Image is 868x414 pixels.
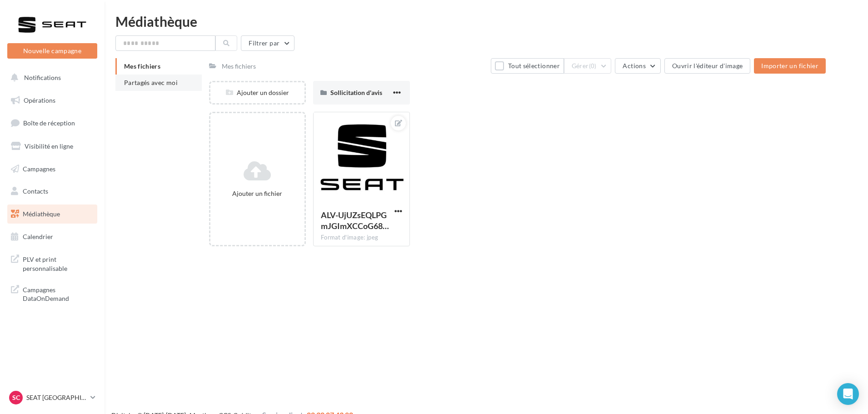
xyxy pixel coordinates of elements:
span: PLV et print personnalisable [23,253,94,273]
a: Médiathèque [5,205,99,224]
span: (0) [589,62,597,70]
div: Mes fichiers [222,62,256,71]
span: Calendrier [23,233,53,240]
button: Gérer(0) [564,58,612,74]
a: Campagnes [5,160,99,179]
div: Open Intercom Messenger [837,383,859,405]
button: Actions [615,58,660,74]
button: Ouvrir l'éditeur d'image [664,58,750,74]
p: SEAT [GEOGRAPHIC_DATA] [26,393,87,402]
div: Format d'image: jpeg [321,234,402,242]
span: Campagnes [23,165,55,172]
a: SC SEAT [GEOGRAPHIC_DATA] [7,389,97,406]
button: Importer un fichier [754,58,826,74]
div: Médiathèque [115,15,857,28]
span: Campagnes DataOnDemand [23,284,94,303]
span: ALV-UjUZsEQLPGmJGImXCCoG682WoEmBjLk3wwLMN3_KWTNxrwGqr022 [321,210,389,231]
button: Tout sélectionner [491,58,564,74]
span: Actions [623,62,645,70]
a: PLV et print personnalisable [5,249,99,276]
a: Campagnes DataOnDemand [5,280,99,307]
button: Nouvelle campagne [7,43,97,59]
span: Opérations [24,96,55,104]
span: Partagés avec moi [124,79,178,86]
a: Visibilité en ligne [5,137,99,156]
a: Opérations [5,91,99,110]
span: Médiathèque [23,210,60,218]
div: Ajouter un fichier [214,189,301,198]
span: Sollicitation d'avis [330,89,382,96]
button: Notifications [5,68,95,87]
a: Contacts [5,182,99,201]
a: Boîte de réception [5,113,99,133]
div: Ajouter un dossier [210,88,304,97]
span: Boîte de réception [23,119,75,127]
span: Contacts [23,187,48,195]
span: Importer un fichier [761,62,818,70]
button: Filtrer par [241,35,294,51]
a: Calendrier [5,227,99,246]
span: Notifications [24,74,61,81]
span: Visibilité en ligne [25,142,73,150]
span: Mes fichiers [124,62,160,70]
span: SC [12,393,20,402]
